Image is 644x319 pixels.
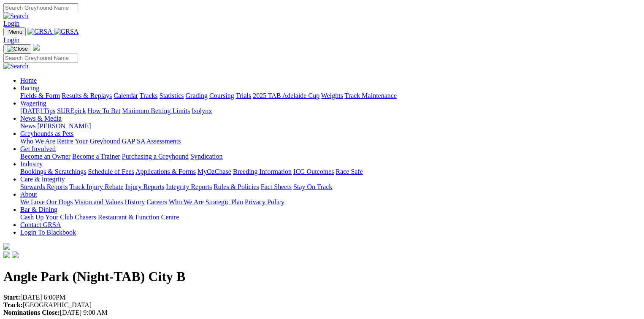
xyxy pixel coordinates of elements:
[3,36,19,43] a: Login
[20,92,641,100] div: Racing
[20,107,55,114] a: [DATE] Tips
[345,92,397,99] a: Track Maintenance
[192,107,212,114] a: Isolynx
[37,122,91,130] a: [PERSON_NAME]
[62,92,112,99] a: Results & Replays
[114,92,138,99] a: Calendar
[140,92,158,99] a: Tracks
[135,168,196,175] a: Applications & Forms
[20,138,641,145] div: Greyhounds as Pets
[3,243,10,250] img: logo-grsa-white.png
[336,168,363,175] a: Race Safe
[3,251,10,258] img: facebook.svg
[122,107,190,114] a: Minimum Betting Limits
[20,221,61,228] a: Contact GRSA
[20,145,56,152] a: Get Involved
[75,214,179,221] a: Chasers Restaurant & Function Centre
[124,198,145,205] a: History
[3,294,641,316] p: [DATE] 6:00PM [GEOGRAPHIC_DATA] [DATE] 9:00 AM
[20,84,39,92] a: Racing
[57,138,120,145] a: Retire Your Greyhound
[33,44,40,51] img: logo-grsa-white.png
[88,168,134,175] a: Schedule of Fees
[261,183,292,190] a: Fact Sheets
[20,229,76,236] a: Login To Blackbook
[20,168,641,176] div: Industry
[3,269,641,284] h1: Angle Park (Night-TAB) City B
[293,168,334,175] a: ICG Outcomes
[27,28,52,35] img: GRSA
[20,122,35,130] a: News
[3,20,19,27] a: Login
[72,153,120,160] a: Become a Trainer
[3,309,60,316] strong: Nominations Close:
[122,153,189,160] a: Purchasing a Greyhound
[3,54,78,62] input: Search
[233,168,292,175] a: Breeding Information
[20,115,62,122] a: News & Media
[74,198,123,205] a: Vision and Values
[3,3,78,12] input: Search
[20,198,73,205] a: We Love Our Dogs
[198,168,231,175] a: MyOzChase
[20,198,641,206] div: About
[12,251,19,258] img: twitter.svg
[125,183,164,190] a: Injury Reports
[20,160,43,168] a: Industry
[54,28,79,35] img: GRSA
[20,183,68,190] a: Stewards Reports
[20,138,55,145] a: Who We Are
[169,198,204,205] a: Who We Are
[20,153,70,160] a: Become an Owner
[3,294,20,301] strong: Start:
[160,92,184,99] a: Statistics
[20,130,73,137] a: Greyhounds as Pets
[166,183,212,190] a: Integrity Reports
[20,214,641,221] div: Bar & Dining
[206,198,243,205] a: Strategic Plan
[20,122,641,130] div: News & Media
[20,176,65,183] a: Care & Integrity
[321,92,343,99] a: Weights
[20,206,57,213] a: Bar & Dining
[20,100,46,107] a: Wagering
[20,77,37,84] a: Home
[146,198,167,205] a: Careers
[245,198,284,205] a: Privacy Policy
[3,12,29,20] img: Search
[190,153,222,160] a: Syndication
[186,92,208,99] a: Grading
[20,153,641,160] div: Get Involved
[20,168,86,175] a: Bookings & Scratchings
[3,44,31,54] button: Toggle navigation
[20,107,641,115] div: Wagering
[20,214,73,221] a: Cash Up Your Club
[3,301,23,308] strong: Track:
[253,92,319,99] a: 2025 TAB Adelaide Cup
[88,107,121,114] a: How To Bet
[235,92,251,99] a: Trials
[20,183,641,191] div: Care & Integrity
[20,191,37,198] a: About
[209,92,234,99] a: Coursing
[8,29,22,35] span: Menu
[20,92,60,99] a: Fields & Form
[122,138,181,145] a: GAP SA Assessments
[3,62,29,70] img: Search
[69,183,123,190] a: Track Injury Rebate
[293,183,332,190] a: Stay On Track
[57,107,86,114] a: SUREpick
[214,183,259,190] a: Rules & Policies
[7,46,28,52] img: Close
[3,27,26,36] button: Toggle navigation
